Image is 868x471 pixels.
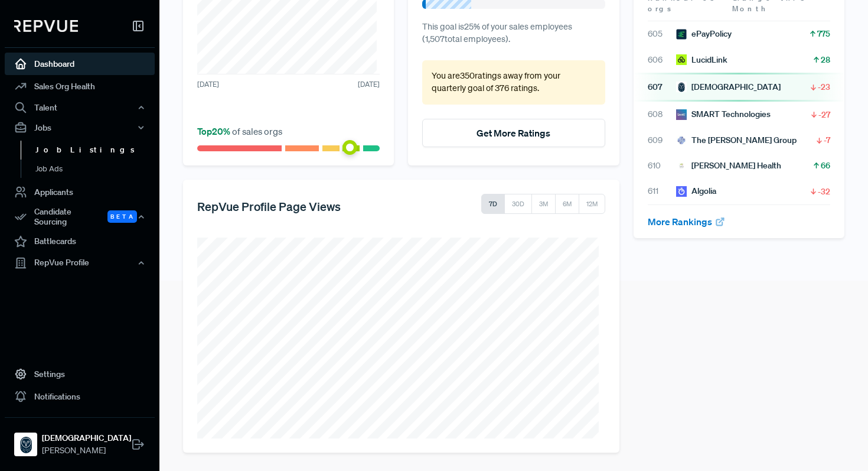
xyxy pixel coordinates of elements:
[676,161,687,171] img: Trella Health
[14,20,78,32] img: RepVue
[821,54,830,66] span: 28
[648,81,676,93] span: 607
[42,432,131,444] strong: [DEMOGRAPHIC_DATA]
[818,81,830,93] span: -23
[5,253,155,273] button: RepVue Profile
[197,125,282,137] span: of sales orgs
[676,108,771,121] div: SMART Technologies
[17,435,35,454] img: Samsara
[676,185,716,197] div: Algolia
[5,417,155,462] a: Samsara[DEMOGRAPHIC_DATA][PERSON_NAME]
[676,109,687,120] img: SMART Technologies
[676,135,687,145] img: The Baldwin Group
[818,109,830,121] span: -27
[676,186,687,197] img: Algolia
[648,28,676,40] span: 605
[648,134,676,147] span: 609
[676,54,727,66] div: LucidLink
[676,54,687,65] img: LucidLink
[21,141,171,160] a: Job Listings
[432,70,595,95] p: You are 350 ratings away from your quarterly goal of 376 ratings .
[676,160,781,172] div: [PERSON_NAME] Health
[21,160,171,178] a: Job Ads
[824,134,830,146] span: -7
[504,194,532,214] button: 30D
[5,203,155,230] div: Candidate Sourcing
[5,363,155,385] a: Settings
[42,444,131,457] span: [PERSON_NAME]
[422,21,605,46] p: This goal is 25 % of your sales employees ( 1,507 total employees).
[197,125,232,137] span: Top 20 %
[648,216,726,228] a: More Rankings
[648,160,676,172] span: 610
[676,81,781,93] div: [DEMOGRAPHIC_DATA]
[5,98,155,118] button: Talent
[676,28,732,40] div: ePayPolicy
[817,28,830,40] span: 775
[197,199,341,213] h5: RepVue Profile Page Views
[5,203,155,230] button: Candidate Sourcing Beta
[818,186,830,197] span: -32
[5,385,155,408] a: Notifications
[648,185,676,197] span: 611
[422,119,605,147] button: Get More Ratings
[5,230,155,253] a: Battlecards
[481,194,505,214] button: 7D
[358,79,380,90] span: [DATE]
[821,160,830,171] span: 66
[197,79,219,90] span: [DATE]
[5,53,155,75] a: Dashboard
[5,75,155,98] a: Sales Org Health
[676,134,797,147] div: The [PERSON_NAME] Group
[648,108,676,121] span: 608
[5,118,155,138] button: Jobs
[579,194,605,214] button: 12M
[676,29,687,40] img: ePayPolicy
[648,54,676,66] span: 606
[555,194,579,214] button: 6M
[531,194,556,214] button: 3M
[107,210,137,223] span: Beta
[5,181,155,203] a: Applicants
[676,82,687,92] img: Samsara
